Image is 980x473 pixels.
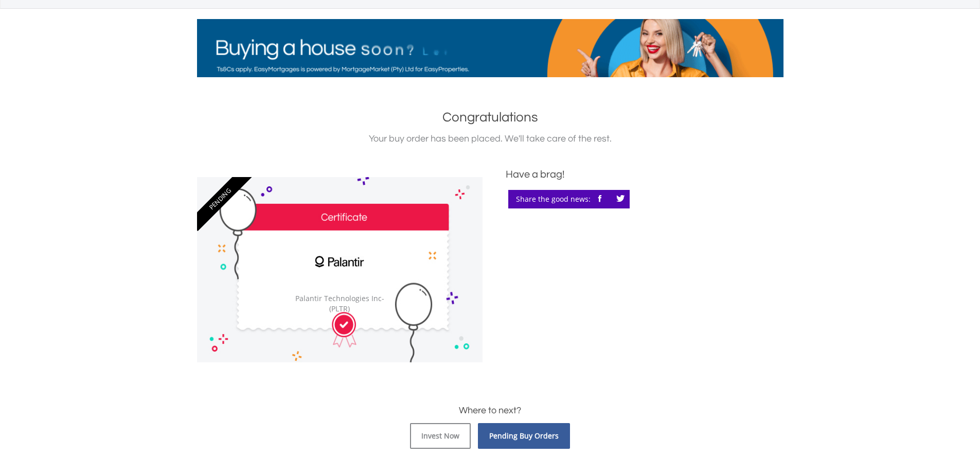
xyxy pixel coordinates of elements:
h1: Congratulations [197,108,783,127]
div: Your buy order has been placed. We'll take care of the rest. [197,132,783,146]
span: - (PLTR) [329,293,384,313]
a: Invest Now [410,423,471,449]
div: Have a brag! [506,167,783,182]
div: Palantir Technologies Inc [290,293,389,314]
h3: Where to next? [197,404,783,418]
div: Share the good news: [508,190,630,208]
a: Pending Buy Orders [478,423,570,449]
img: EQU.US.PLTR.png [302,236,377,288]
img: EasyMortage Promotion Banner [197,19,783,77]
